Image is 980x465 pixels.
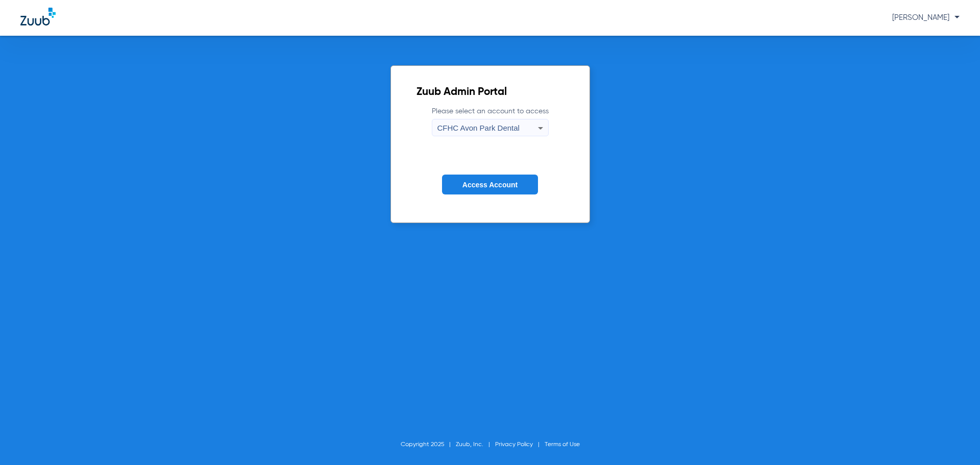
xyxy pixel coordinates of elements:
[416,87,564,97] h2: Zuub Admin Portal
[442,175,538,194] button: Access Account
[462,181,518,189] span: Access Account
[892,14,960,21] span: [PERSON_NAME]
[20,8,56,26] img: Zuub Logo
[401,439,456,450] li: Copyright 2025
[545,442,580,448] a: Terms of Use
[495,442,533,448] a: Privacy Policy
[432,106,549,136] label: Please select an account to access
[456,439,495,450] li: Zuub, Inc.
[437,124,520,132] span: CFHC Avon Park Dental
